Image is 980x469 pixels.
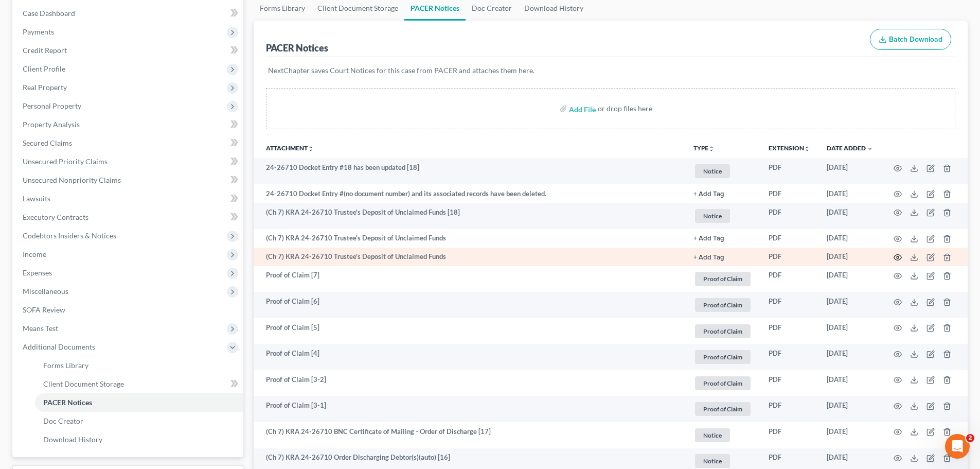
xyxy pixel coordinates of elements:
[693,270,752,287] a: Proof of Claim
[708,146,715,152] i: unfold_more
[693,252,752,262] a: + Add Tag
[695,164,730,178] span: Notice
[867,146,873,152] i: expand_more
[760,396,818,422] td: PDF
[598,103,652,114] div: or drop files here
[693,163,752,180] a: Notice
[760,344,818,370] td: PDF
[43,379,124,388] span: Client Document Storage
[14,301,243,319] a: SOFA Review
[254,344,685,370] td: Proof of Claim [4]
[23,213,88,221] span: Executory Contracts
[268,65,953,76] p: NextChapter saves Court Notices for this case from PACER and attaches them here.
[14,189,243,208] a: Lawsuits
[23,64,65,73] span: Client Profile
[14,115,243,134] a: Property Analysis
[43,416,83,425] span: Doc Creator
[693,349,752,366] a: Proof of Claim
[23,176,121,184] span: Unsecured Nonpriority Claims
[889,35,942,44] span: Batch Download
[254,396,685,422] td: Proof of Claim [3-1]
[254,422,685,448] td: (Ch 7) KRA 24-26710 BNC Certificate of Mailing - Order of Discharge [17]
[23,342,95,351] span: Additional Documents
[695,428,730,442] span: Notice
[23,27,54,36] span: Payments
[760,266,818,292] td: PDF
[693,145,715,152] button: TYPEunfold_more
[818,422,881,448] td: [DATE]
[23,268,52,277] span: Expenses
[966,434,974,442] span: 2
[266,144,314,152] a: Attachmentunfold_more
[254,266,685,292] td: Proof of Claim [7]
[818,318,881,344] td: [DATE]
[43,398,92,407] span: PACER Notices
[693,233,752,243] a: + Add Tag
[693,297,752,314] a: Proof of Claim
[695,350,751,364] span: Proof of Claim
[23,157,108,166] span: Unsecured Priority Claims
[818,292,881,318] td: [DATE]
[870,29,951,50] button: Batch Download
[760,203,818,229] td: PDF
[35,356,243,375] a: Forms Library
[23,46,67,55] span: Credit Report
[760,184,818,203] td: PDF
[14,134,243,152] a: Secured Claims
[693,207,752,224] a: Notice
[827,144,873,152] a: Date Added expand_more
[254,248,685,266] td: (Ch 7) KRA 24-26710 Trustee's Deposit of Unclaimed Funds
[23,305,65,314] span: SOFA Review
[760,158,818,184] td: PDF
[818,158,881,184] td: [DATE]
[254,229,685,248] td: (Ch 7) KRA 24-26710 Trustee's Deposit of Unclaimed Funds
[23,231,116,240] span: Codebtors Insiders & Notices
[14,208,243,227] a: Executory Contracts
[254,158,685,184] td: 24-26710 Docket Entry #18 has been updated [18]
[23,9,75,18] span: Case Dashboard
[35,430,243,449] a: Download History
[695,298,751,312] span: Proof of Claim
[760,318,818,344] td: PDF
[35,375,243,393] a: Client Document Storage
[818,370,881,396] td: [DATE]
[693,235,724,242] button: + Add Tag
[693,254,724,261] button: + Add Tag
[35,393,243,412] a: PACER Notices
[769,144,810,152] a: Extensionunfold_more
[35,412,243,430] a: Doc Creator
[818,266,881,292] td: [DATE]
[693,427,752,444] a: Notice
[760,292,818,318] td: PDF
[818,203,881,229] td: [DATE]
[43,435,102,444] span: Download History
[23,101,81,110] span: Personal Property
[695,376,751,390] span: Proof of Claim
[760,248,818,266] td: PDF
[23,287,68,296] span: Miscellaneous
[23,138,72,147] span: Secured Claims
[818,344,881,370] td: [DATE]
[760,422,818,448] td: PDF
[23,83,67,92] span: Real Property
[818,229,881,248] td: [DATE]
[693,189,752,199] a: + Add Tag
[693,375,752,392] a: Proof of Claim
[818,248,881,266] td: [DATE]
[945,434,970,459] iframe: Intercom live chat
[254,370,685,396] td: Proof of Claim [3-2]
[695,272,751,286] span: Proof of Claim
[14,171,243,189] a: Unsecured Nonpriority Claims
[14,41,243,60] a: Credit Report
[23,194,50,203] span: Lawsuits
[254,184,685,203] td: 24-26710 Docket Entry #(no document number) and its associated records have been deleted.
[693,401,752,418] a: Proof of Claim
[804,146,810,152] i: unfold_more
[695,454,730,468] span: Notice
[695,324,751,338] span: Proof of Claim
[760,229,818,248] td: PDF
[14,4,243,23] a: Case Dashboard
[693,191,724,198] button: + Add Tag
[23,120,80,129] span: Property Analysis
[254,203,685,229] td: (Ch 7) KRA 24-26710 Trustee's Deposit of Unclaimed Funds [18]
